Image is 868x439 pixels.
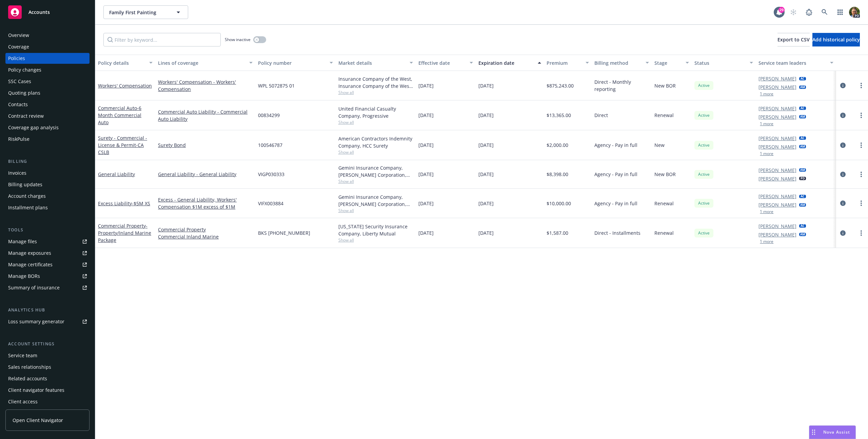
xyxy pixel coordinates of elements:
div: Quoting plans [8,88,40,98]
button: 1 more [760,210,773,214]
button: Premium [544,55,592,71]
span: [DATE] [478,229,494,236]
span: [DATE] [418,229,434,236]
span: Active [697,230,711,236]
a: Manage exposures [5,248,90,259]
div: Expiration date [478,59,534,66]
div: SSC Cases [8,76,31,87]
div: United Financial Casualty Company, Progressive [338,105,413,119]
a: Manage BORs [5,271,90,282]
span: $875,243.00 [547,82,574,89]
div: Policy number [258,59,325,66]
span: WPL 5072875 01 [258,82,295,89]
span: VIFX003884 [258,200,283,207]
div: Loss summary generator [8,316,64,327]
a: [PERSON_NAME] [758,75,796,82]
span: Direct - Monthly reporting [594,78,649,93]
div: Invoices [8,168,26,178]
div: Coverage [8,41,29,52]
div: Premium [547,59,582,66]
span: Active [697,112,711,118]
button: Expiration date [476,55,544,71]
a: Overview [5,30,90,41]
div: Analytics hub [5,307,90,313]
a: General Liability [98,171,135,177]
div: Related accounts [8,373,47,384]
button: Export to CSV [777,33,810,46]
div: Contacts [8,99,28,110]
div: Insurance Company of the West, Insurance Company of the West (ICW) [338,75,413,90]
a: Commercial Auto [98,105,141,126]
a: Account charges [5,191,90,202]
div: Summary of insurance [8,282,60,293]
span: [DATE] [418,141,434,149]
div: [US_STATE] Security Insurance Company, Liberty Mutual [338,223,413,237]
span: Add historical policy [812,36,860,43]
div: Gemini Insurance Company, [PERSON_NAME] Corporation, CRC Group [338,193,413,208]
a: Report a Bug [802,5,816,19]
button: 1 more [760,240,773,244]
a: Invoices [5,168,90,178]
span: - $5M XS [132,200,150,207]
a: more [857,229,865,237]
a: Commercial Property [158,226,253,233]
button: Market details [336,55,416,71]
span: Agency - Pay in full [594,200,637,207]
button: Family First Painting [103,5,188,19]
a: SSC Cases [5,76,90,87]
a: [PERSON_NAME] [758,201,796,208]
span: Agency - Pay in full [594,171,637,178]
button: Status [692,55,756,71]
div: Installment plans [8,202,48,213]
div: Effective date [418,59,466,66]
span: $10,000.00 [547,200,571,207]
div: Policy changes [8,64,41,75]
div: Tools [5,227,90,233]
a: Coverage [5,41,90,52]
div: Account charges [8,191,46,202]
div: Account settings [5,341,90,347]
a: Billing updates [5,179,90,190]
a: RiskPulse [5,134,90,145]
span: Nova Assist [823,429,850,435]
a: Manage certificates [5,259,90,270]
div: Overview [8,30,29,41]
span: Direct - Installments [594,229,640,236]
span: New [654,141,665,149]
a: Quoting plans [5,88,90,98]
a: [PERSON_NAME] [758,175,796,182]
button: Policy number [255,55,335,71]
span: [DATE] [418,200,434,207]
a: Switch app [833,5,847,19]
a: Workers' Compensation [98,82,152,89]
a: [PERSON_NAME] [758,83,796,91]
a: Commercial Property [98,223,151,243]
span: Accounts [28,9,50,15]
button: Lines of coverage [155,55,255,71]
div: Sales relationships [8,362,51,373]
span: [DATE] [478,112,494,119]
span: [DATE] [418,82,434,89]
a: [PERSON_NAME] [758,167,796,174]
a: [PERSON_NAME] [758,105,796,112]
a: circleInformation [839,141,847,149]
span: Show all [338,208,413,213]
button: 1 more [760,122,773,126]
a: Excess Liability [98,200,150,207]
a: more [857,199,865,207]
a: Client access [5,396,90,407]
span: Show all [338,237,413,243]
div: Drag to move [809,426,818,439]
div: RiskPulse [8,134,29,145]
span: BKS [PHONE_NUMBER] [258,229,310,236]
a: Surety Bond [158,141,253,149]
span: [DATE] [478,200,494,207]
div: Client access [8,396,38,407]
span: Show all [338,149,413,155]
span: [DATE] [478,141,494,149]
div: Policy details [98,59,145,66]
a: circleInformation [839,229,847,237]
a: [PERSON_NAME] [758,223,796,230]
a: more [857,111,865,119]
